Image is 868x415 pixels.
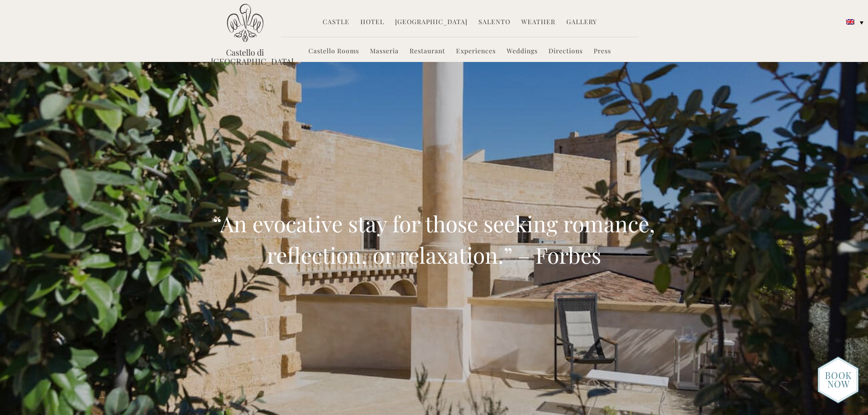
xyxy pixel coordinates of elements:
a: Masseria [370,46,399,57]
a: Directions [549,46,583,57]
img: Castello di Ugento [227,4,263,42]
a: Castello di [GEOGRAPHIC_DATA] [211,48,279,66]
a: [GEOGRAPHIC_DATA] [395,17,467,28]
a: Castle [323,17,349,28]
a: Salento [478,17,510,28]
a: Weather [521,17,555,28]
a: Experiences [456,46,496,57]
a: Hotel [360,17,384,28]
img: English [846,19,854,25]
a: Weddings [507,46,538,57]
a: Gallery [566,17,597,28]
a: Restaurant [410,46,445,57]
a: Castello Rooms [308,46,359,57]
a: Press [594,46,611,57]
img: new-booknow.png [817,356,859,404]
span: “An evocative stay for those seeking romance, reflection, or relaxation.” – Forbes [213,209,655,270]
